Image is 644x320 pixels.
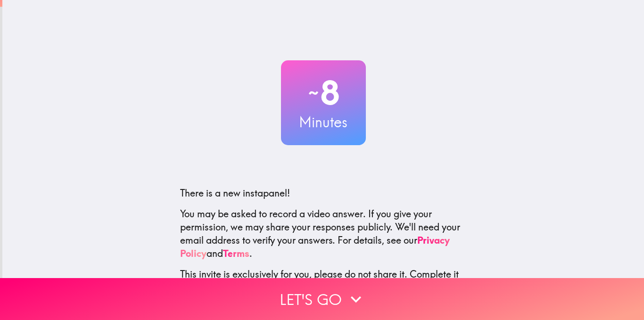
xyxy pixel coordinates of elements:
h2: 8 [281,74,366,112]
span: ~ [307,79,320,107]
span: There is a new instapanel! [180,187,290,199]
p: This invite is exclusively for you, please do not share it. Complete it soon because spots are li... [180,268,467,294]
a: Privacy Policy [180,234,450,259]
a: Terms [223,247,249,259]
h3: Minutes [281,112,366,132]
p: You may be asked to record a video answer. If you give your permission, we may share your respons... [180,207,467,260]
